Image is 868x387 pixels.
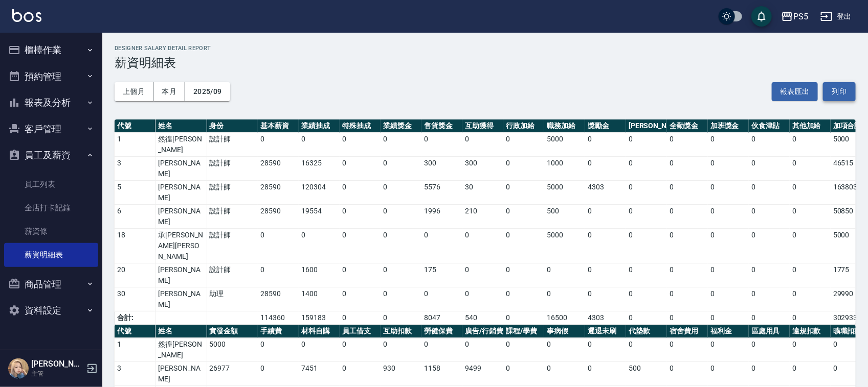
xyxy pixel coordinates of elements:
th: 身份 [207,119,258,133]
td: 0 [544,287,585,311]
td: 0 [381,205,421,229]
td: 0 [544,263,585,287]
td: 0 [299,133,340,157]
td: 1400 [299,287,340,311]
td: 930 [381,362,421,386]
th: 其他加給 [790,119,831,133]
th: 全勤獎金 [667,119,708,133]
th: 互助扣款 [381,325,421,338]
button: 報表及分析 [4,89,98,116]
td: 28590 [258,287,299,311]
td: 0 [503,263,544,287]
td: 500 [544,205,585,229]
td: 159183 [299,311,340,325]
td: 0 [626,287,667,311]
td: 0 [749,338,790,362]
td: 540 [462,311,503,325]
a: 薪資條 [4,220,98,243]
td: 0 [340,311,381,325]
td: 5000 [544,229,585,263]
th: 加班獎金 [708,119,749,133]
th: 職務加給 [544,119,585,133]
td: 0 [708,338,749,362]
td: 0 [585,263,626,287]
td: 0 [790,133,831,157]
td: 300 [421,157,462,181]
th: 違規扣款 [790,325,831,338]
td: 0 [462,133,503,157]
img: Person [8,358,29,379]
td: 0 [749,263,790,287]
td: 0 [340,133,381,157]
th: 遲退未刷 [585,325,626,338]
td: 0 [585,157,626,181]
td: 0 [258,338,299,362]
td: 0 [708,311,749,325]
td: 0 [626,157,667,181]
td: 0 [503,362,544,386]
td: 0 [749,287,790,311]
td: 0 [790,338,831,362]
td: 合計: [115,311,155,325]
th: 伙食津貼 [749,119,790,133]
th: 售貨獎金 [421,119,462,133]
td: 5000 [544,181,585,205]
td: 0 [749,229,790,263]
td: 0 [258,362,299,386]
td: 0 [258,229,299,263]
td: 28590 [258,205,299,229]
td: 0 [340,205,381,229]
td: 0 [462,263,503,287]
td: 30 [462,181,503,205]
th: 互助獲得 [462,119,503,133]
td: 0 [340,338,381,362]
button: save [751,6,772,27]
td: 0 [667,157,708,181]
td: 20 [115,263,155,287]
td: 0 [299,229,340,263]
td: 0 [421,287,462,311]
td: 0 [749,133,790,157]
td: 30 [115,287,155,311]
td: 0 [503,157,544,181]
td: 26977 [207,362,258,386]
td: 5000 [544,133,585,157]
button: 2025/09 [185,82,230,101]
td: 8047 [421,311,462,325]
td: 1000 [544,157,585,181]
p: 主管 [31,369,83,378]
td: 0 [626,205,667,229]
td: 300 [462,157,503,181]
td: 0 [585,338,626,362]
td: 1996 [421,205,462,229]
td: 0 [462,287,503,311]
td: 0 [667,311,708,325]
td: 0 [503,338,544,362]
td: 設計師 [207,157,258,181]
th: 區處用具 [749,325,790,338]
td: 0 [381,133,421,157]
td: 3 [115,362,155,386]
td: 0 [503,133,544,157]
td: 5000 [207,338,258,362]
td: 16500 [544,311,585,325]
td: 0 [790,181,831,205]
th: 基本薪資 [258,119,299,133]
td: 0 [667,229,708,263]
td: 5576 [421,181,462,205]
button: 本月 [153,82,185,101]
th: 宿舍費用 [667,325,708,338]
td: 0 [749,157,790,181]
td: 0 [503,229,544,263]
th: 材料自購 [299,325,340,338]
button: 登出 [816,7,856,26]
button: 列印 [823,82,856,101]
th: 姓名 [155,119,207,133]
button: 上個月 [115,82,153,101]
h5: [PERSON_NAME] [31,359,83,369]
button: 資料設定 [4,297,98,324]
button: PS5 [777,6,812,27]
td: 0 [462,229,503,263]
td: 0 [626,263,667,287]
td: [PERSON_NAME] [155,157,207,181]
